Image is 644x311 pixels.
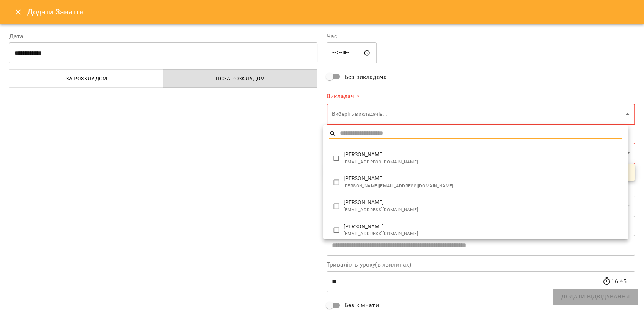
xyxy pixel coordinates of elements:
span: [PERSON_NAME] [344,199,622,206]
span: [PERSON_NAME] [344,223,622,231]
span: [EMAIL_ADDRESS][DOMAIN_NAME] [344,230,622,238]
span: [EMAIL_ADDRESS][DOMAIN_NAME] [344,206,622,214]
span: [EMAIL_ADDRESS][DOMAIN_NAME] [344,159,622,166]
span: [PERSON_NAME] [344,151,622,159]
span: [PERSON_NAME] [344,175,622,182]
span: [PERSON_NAME][EMAIL_ADDRESS][DOMAIN_NAME] [344,182,622,190]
